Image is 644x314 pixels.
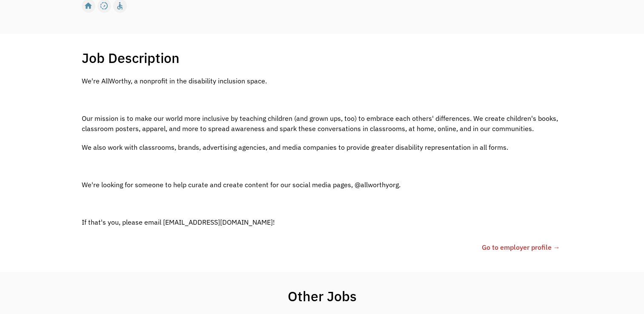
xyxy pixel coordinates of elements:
p: Our mission is to make our world more inclusive by teaching children (and grown ups, too) to embr... [82,113,563,134]
h1: Job Description [82,49,180,66]
a: Go to employer profile → [482,242,560,252]
p: If that's you, please email [EMAIL_ADDRESS][DOMAIN_NAME]! [82,217,563,227]
p: We're looking for someone to help curate and create content for our social media pages, @allworth... [82,180,563,190]
p: We also work with classrooms, brands, advertising agencies, and media companies to provide greate... [82,142,563,152]
p: We're AllWorthy, a nonprofit in the disability inclusion space. [82,76,563,86]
